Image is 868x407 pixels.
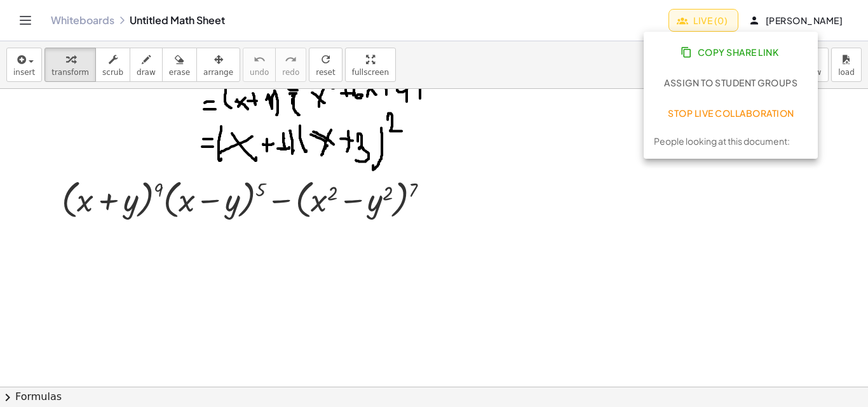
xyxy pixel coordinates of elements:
[668,9,738,32] button: Live (0)
[130,48,163,82] button: draw
[137,68,156,77] span: draw
[275,48,306,82] button: redoredo
[285,52,297,67] i: redo
[654,102,808,124] button: Stop Live Collaboration
[15,10,36,30] button: Toggle navigation
[243,48,276,82] button: undoundo
[352,68,389,77] span: fullscreen
[654,134,790,148] div: People looking at this document:
[250,68,269,77] span: undo
[831,48,862,82] button: load
[95,48,130,82] button: scrub
[320,52,332,67] i: refresh
[668,107,794,119] span: Stop Live Collaboration
[838,68,855,77] span: load
[44,48,96,82] button: transform
[196,48,240,82] button: arrange
[6,48,42,82] button: insert
[679,15,728,26] span: Live (0)
[162,48,197,82] button: erase
[203,68,233,77] span: arrange
[345,48,396,82] button: fullscreen
[169,68,190,77] span: erase
[102,68,123,77] span: scrub
[51,14,114,27] a: Whiteboards
[316,68,335,77] span: reset
[683,46,778,58] span: Copy Share Link
[13,68,35,77] span: insert
[654,41,808,63] button: Copy Share Link
[654,71,808,94] button: Assign to Student Groups
[51,68,89,77] span: transform
[282,68,299,77] span: redo
[309,48,342,82] button: refreshreset
[664,77,797,88] span: Assign to Student Groups
[254,52,266,67] i: undo
[741,9,853,32] button: [PERSON_NAME]
[751,15,843,26] span: [PERSON_NAME]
